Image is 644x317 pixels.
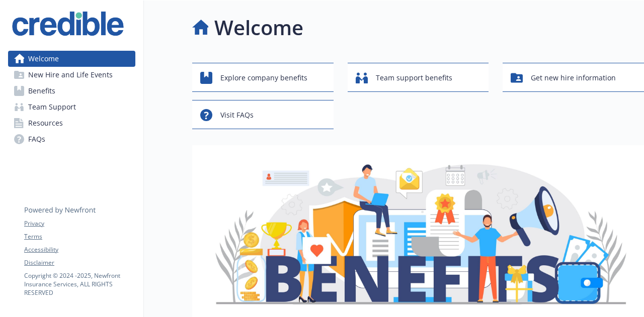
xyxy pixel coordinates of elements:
[28,115,63,131] span: Resources
[192,100,334,129] button: Visit FAQs
[8,83,135,99] a: Benefits
[24,219,135,228] a: Privacy
[28,131,45,147] span: FAQs
[8,131,135,147] a: FAQs
[192,63,334,92] button: Explore company benefits
[24,258,135,267] a: Disclaimer
[348,63,489,92] button: Team support benefits
[8,67,135,83] a: New Hire and Life Events
[28,67,113,83] span: New Hire and Life Events
[28,99,76,115] span: Team Support
[24,232,135,241] a: Terms
[8,99,135,115] a: Team Support
[8,115,135,131] a: Resources
[24,271,135,297] p: Copyright © 2024 - 2025 , Newfront Insurance Services, ALL RIGHTS RESERVED
[24,245,135,254] a: Accessibility
[503,63,644,92] button: Get new hire information
[8,51,135,67] a: Welcome
[220,105,254,125] span: Visit FAQs
[220,68,307,87] span: Explore company benefits
[531,68,616,87] span: Get new hire information
[28,51,59,67] span: Welcome
[28,83,55,99] span: Benefits
[376,68,452,87] span: Team support benefits
[214,13,303,43] h1: Welcome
